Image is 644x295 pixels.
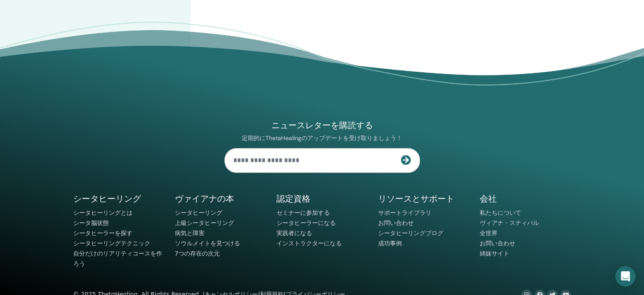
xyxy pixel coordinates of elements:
font: シータヒーリング [73,193,141,204]
a: シータヒーラーを探す [73,230,133,236]
a: シータ脳状態 [73,219,109,226]
font: ニュースレターを購読する [271,120,373,131]
a: お問い合わせ [378,219,414,226]
a: 上級シータヒーリング [175,219,234,226]
div: インターコムメッセンジャーを開く [615,266,636,287]
a: ヴィアナ・スティバル [480,219,539,226]
a: シータヒーリングとは [73,209,133,216]
a: シータヒーリングブログ [378,230,443,236]
a: 自分だけのリアリティコースを作ろう [73,250,162,267]
a: 実践者になる [276,230,312,236]
a: サポートライブラリ [378,209,431,216]
a: 姉妹サイト [480,250,509,257]
font: 会社 [480,193,497,204]
font: 定期的にThetaHealingのアップデートを受け取りましょう！ [242,134,402,142]
font: リソースとサポート [378,193,454,204]
a: シータヒーリング [175,209,222,216]
a: ソウルメイトを見つける [175,240,240,247]
a: セミナーに参加する [276,209,330,216]
a: 全世界 [480,230,498,236]
a: シータヒーラーになる [276,219,336,226]
a: 成功事例 [378,240,402,247]
a: 病気と障害 [175,230,205,236]
a: お問い合わせ [480,240,515,247]
a: 私たちについて [480,209,521,216]
a: インストラクターになる [276,240,342,247]
a: 7つの存在の次元 [175,250,220,257]
font: 認定資格 [276,193,310,204]
font: ヴァイアナの本 [175,193,234,204]
a: シータヒーリングテクニック [73,240,150,247]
